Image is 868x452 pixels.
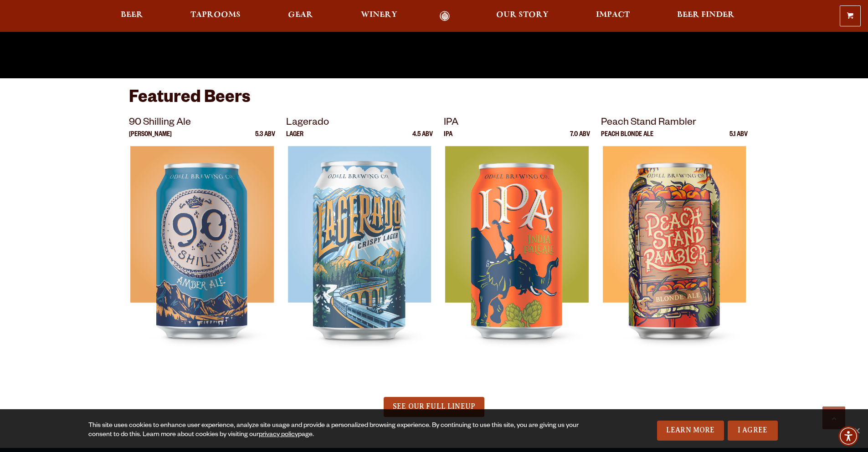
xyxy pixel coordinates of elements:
img: 90 Shilling Ale [130,146,273,374]
a: Lagerado Lager 4.5 ABV Lagerado Lagerado [286,115,433,374]
img: IPA [445,146,588,374]
p: 5.1 ABV [729,132,748,146]
p: IPA [444,115,591,132]
a: Peach Stand Rambler Peach Blonde Ale 5.1 ABV Peach Stand Rambler Peach Stand Rambler [601,115,748,374]
a: Gear [282,11,319,21]
a: I Agree [728,421,778,441]
img: Peach Stand Rambler [603,146,746,374]
p: 5.3 ABV [255,132,275,146]
p: Lager [286,132,303,146]
span: Taprooms [190,11,241,19]
span: Gear [288,11,313,19]
a: Odell Home [428,11,462,21]
p: 7.0 ABV [570,132,590,146]
p: Peach Blonde Ale [601,132,653,146]
a: privacy policy [259,432,298,439]
p: 90 Shilling Ale [129,115,276,132]
span: Beer [121,11,143,19]
a: Winery [355,11,403,21]
a: Beer [115,11,149,21]
p: Lagerado [286,115,433,132]
p: 4.5 ABV [412,132,433,146]
a: Impact [590,11,636,21]
h3: Featured Beers [129,87,740,115]
span: SEE OUR FULL LINEUP [393,402,475,411]
div: This site uses cookies to enhance user experience, analyze site usage and provide a personalized ... [88,422,582,440]
p: [PERSON_NAME] [129,132,172,146]
a: Scroll to top [822,406,845,429]
a: SEE OUR FULL LINEUP [384,397,484,417]
img: Lagerado [288,146,431,374]
span: Winery [361,11,397,19]
a: Taprooms [185,11,247,21]
span: Our Story [496,11,549,19]
div: Accessibility Menu [838,426,858,446]
p: IPA [444,132,452,146]
a: 90 Shilling Ale [PERSON_NAME] 5.3 ABV 90 Shilling Ale 90 Shilling Ale [129,115,276,374]
a: IPA IPA 7.0 ABV IPA IPA [444,115,591,374]
a: Our Story [490,11,555,21]
a: Learn More [657,421,724,441]
span: Impact [596,11,630,19]
a: Beer Finder [671,11,740,21]
p: Peach Stand Rambler [601,115,748,132]
span: Beer Finder [677,11,734,19]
